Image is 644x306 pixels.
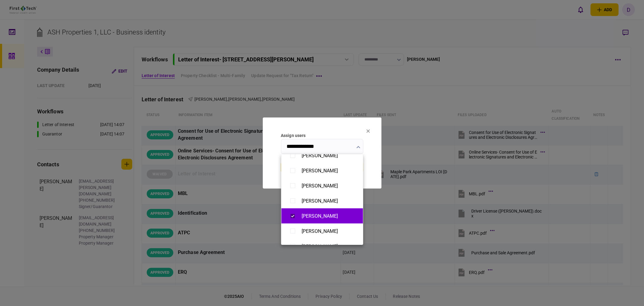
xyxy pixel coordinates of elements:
div: [PERSON_NAME] [302,183,338,189]
button: [PERSON_NAME] [287,181,357,191]
div: [PERSON_NAME] [302,213,338,219]
button: [PERSON_NAME] [287,196,357,206]
div: [PERSON_NAME] [302,243,338,249]
button: [PERSON_NAME] [287,150,357,161]
button: [PERSON_NAME] [287,165,357,176]
button: [PERSON_NAME] [287,241,357,252]
div: [PERSON_NAME] [302,153,338,158]
div: [PERSON_NAME] [302,168,338,174]
div: [PERSON_NAME] [302,198,338,204]
button: [PERSON_NAME] [287,226,357,236]
div: [PERSON_NAME] [302,228,338,234]
button: [PERSON_NAME] [287,211,357,221]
